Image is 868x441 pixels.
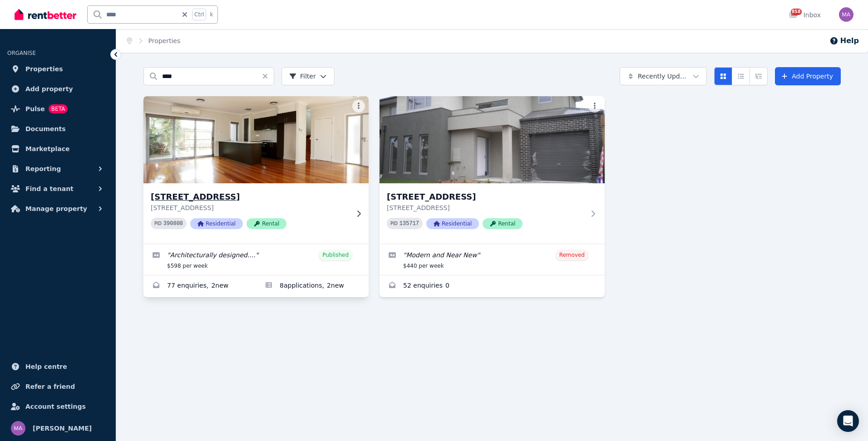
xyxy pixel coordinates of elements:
[151,191,349,203] h3: [STREET_ADDRESS]
[116,29,191,53] nav: Breadcrumb
[399,220,419,227] code: 135717
[15,8,76,21] img: RentBetter
[25,401,86,412] span: Account settings
[247,218,286,229] span: Rental
[25,83,73,94] span: Add property
[25,163,61,174] span: Reporting
[25,203,87,214] span: Manage property
[7,60,108,78] a: Properties
[192,9,206,20] span: Ctrl
[7,100,108,118] a: PulseBETA
[839,7,853,22] img: Marc Angelone
[380,96,605,244] a: 3 Iris Avenue, ALTONA NORTH[STREET_ADDRESS][STREET_ADDRESS]PID 135717ResidentialRental
[7,200,108,218] button: Manage property
[7,120,108,138] a: Documents
[25,64,63,74] span: Properties
[7,397,108,416] a: Account settings
[380,244,605,275] a: Edit listing: Modern and Near New
[25,123,66,134] span: Documents
[483,218,523,229] span: Rental
[7,180,108,198] button: Find a tenant
[261,67,274,85] button: Clear search
[25,103,45,114] span: Pulse
[426,218,479,229] span: Residential
[352,100,365,113] button: More options
[190,218,243,229] span: Residential
[732,67,750,85] button: Compact list view
[837,410,859,432] div: Open Intercom Messenger
[380,96,605,183] img: 3 Iris Avenue, ALTONA NORTH
[789,10,821,20] div: Inbox
[7,80,108,98] a: Add property
[714,67,732,85] button: Card view
[25,183,74,194] span: Find a tenant
[7,160,108,178] button: Reporting
[289,72,316,81] span: Filter
[25,143,69,154] span: Marketplace
[148,37,181,44] a: Properties
[143,275,256,297] a: Enquiries for 1 Iris Ave, Brooklyn
[256,275,369,297] a: Applications for 1 Iris Ave, Brooklyn
[7,50,36,56] span: ORGANISE
[281,67,335,85] button: Filter
[588,100,601,113] button: More options
[829,35,859,46] button: Help
[138,94,375,186] img: 1 Iris Ave, Brooklyn
[390,221,398,226] small: PID
[154,221,162,226] small: PID
[25,381,75,392] span: Refer a friend
[143,96,369,244] a: 1 Iris Ave, Brooklyn[STREET_ADDRESS][STREET_ADDRESS]PID 390808ResidentialRental
[750,67,768,85] button: Expanded list view
[7,377,108,396] a: Refer a friend
[387,191,585,203] h3: [STREET_ADDRESS]
[714,67,768,85] div: View options
[7,358,108,376] a: Help centre
[210,11,213,18] span: k
[49,104,68,113] span: BETA
[380,275,605,297] a: Enquiries for 3 Iris Avenue, ALTONA NORTH
[638,72,689,81] span: Recently Updated
[387,203,585,212] p: [STREET_ADDRESS]
[163,220,183,227] code: 390808
[25,361,67,372] span: Help centre
[620,67,707,85] button: Recently Updated
[11,421,25,436] img: Marc Angelone
[775,67,841,85] a: Add Property
[7,140,108,158] a: Marketplace
[151,203,349,212] p: [STREET_ADDRESS]
[143,244,369,275] a: Edit listing: Architecturally designed....
[791,9,802,15] span: 858
[33,423,92,434] span: [PERSON_NAME]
